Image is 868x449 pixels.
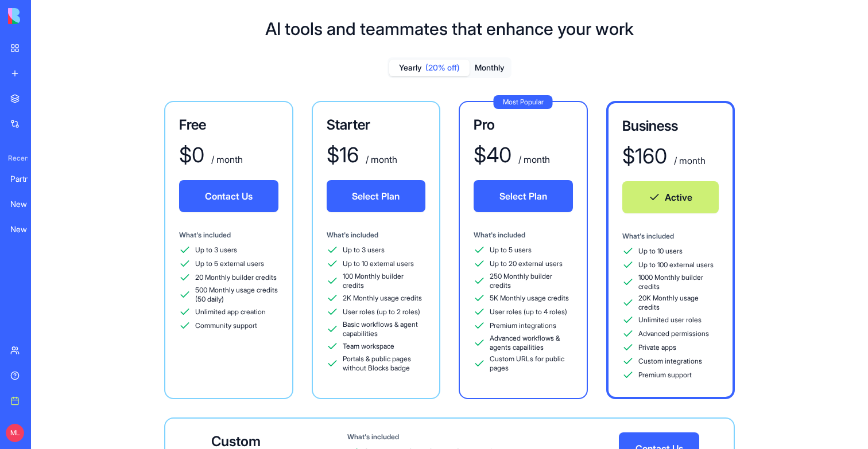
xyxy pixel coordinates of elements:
[327,116,426,134] h3: Starter
[638,247,683,256] span: Up to 10 users
[179,116,278,134] h3: Free
[672,154,706,167] div: / month
[195,245,237,255] span: Up to 3 users
[470,60,510,76] button: Monthly
[638,343,676,352] span: Private apps
[490,272,573,290] span: 250 Monthly builder credits
[490,259,563,268] span: Up to 20 external users
[327,143,359,166] div: $ 16
[638,329,709,338] span: Advanced permissions
[10,198,42,210] div: New App
[343,259,414,268] span: Up to 10 external users
[490,321,556,330] span: Premium integrations
[638,294,719,312] span: 20K Monthly usage credits
[10,173,42,185] div: Partner Directory
[343,354,426,373] span: Portals & public pages without Blocks badge
[343,272,426,290] span: 100 Monthly builder credits
[638,315,702,325] span: Unlimited user roles
[474,180,573,212] button: Select Plan
[490,354,573,373] span: Custom URLs for public pages
[195,307,266,317] span: Unlimited app creation
[179,231,278,240] div: What's included
[347,432,619,442] div: What's included
[622,145,667,167] div: $ 160
[343,307,420,317] span: User roles (up to 2 roles)
[209,153,243,166] div: / month
[494,95,553,109] div: Most Popular
[195,273,277,282] span: 20 Monthly builder credits
[195,286,278,304] span: 500 Monthly usage credits (50 daily)
[265,18,634,39] h1: AI tools and teammates that enhance your work
[638,370,692,380] span: Premium support
[179,143,204,166] div: $ 0
[8,8,79,24] img: logo
[490,294,569,303] span: 5K Monthly usage credits
[622,232,719,241] div: What's included
[327,180,426,212] button: Select Plan
[327,231,426,240] div: What's included
[6,424,24,442] span: ML
[363,153,397,166] div: / month
[10,224,42,235] div: New App
[474,116,573,134] h3: Pro
[343,294,422,303] span: 2K Monthly usage credits
[622,181,719,213] button: Active
[490,245,532,255] span: Up to 5 users
[516,153,550,166] div: / month
[195,259,264,268] span: Up to 5 external users
[425,62,460,73] span: (20% off)
[638,357,702,366] span: Custom integrations
[343,342,394,351] span: Team workspace
[3,218,49,241] a: New App
[389,60,470,76] button: Yearly
[622,117,719,135] h3: Business
[343,320,426,338] span: Basic workflows & agent capabilities
[474,231,573,240] div: What's included
[638,273,719,291] span: 1000 Monthly builder credits
[343,245,385,255] span: Up to 3 users
[3,154,28,163] span: Recent
[490,307,567,317] span: User roles (up to 4 roles)
[195,321,257,330] span: Community support
[490,334,573,352] span: Advanced workflows & agents capailities
[638,260,714,270] span: Up to 100 external users
[3,193,49,216] a: New App
[179,180,278,212] button: Contact Us
[3,167,49,190] a: Partner Directory
[474,143,511,166] div: $ 40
